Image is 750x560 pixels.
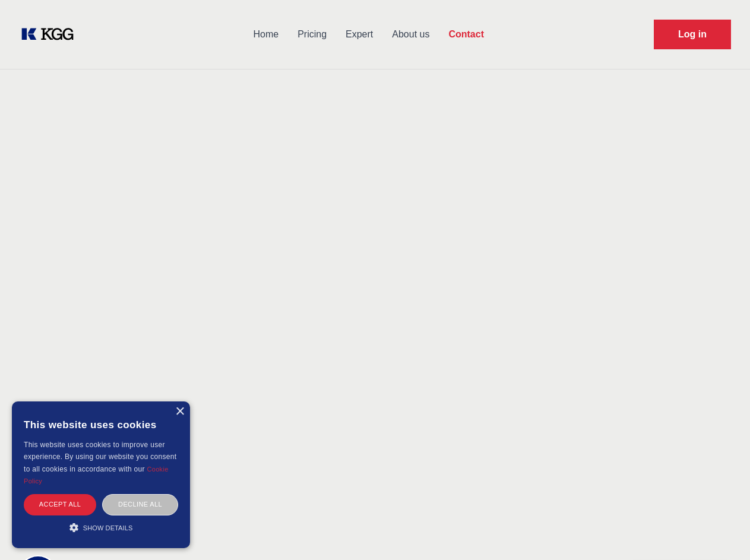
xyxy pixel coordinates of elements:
iframe: Chat Widget [691,503,750,560]
span: Show details [83,524,133,531]
a: Expert [336,19,382,50]
a: Request Demo [654,20,731,49]
a: Contact [439,19,493,50]
a: Cookie Policy [24,466,169,485]
div: Decline all [102,494,178,515]
div: Accept all [24,494,96,515]
a: About us [382,19,439,50]
a: Pricing [288,19,336,50]
div: This website uses cookies [24,410,178,439]
a: KOL Knowledge Platform: Talk to Key External Experts (KEE) [19,25,83,44]
div: Close [175,407,184,416]
div: Show details [24,521,178,533]
a: Home [243,19,288,50]
span: This website uses cookies to improve user experience. By using our website you consent to all coo... [24,441,176,473]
